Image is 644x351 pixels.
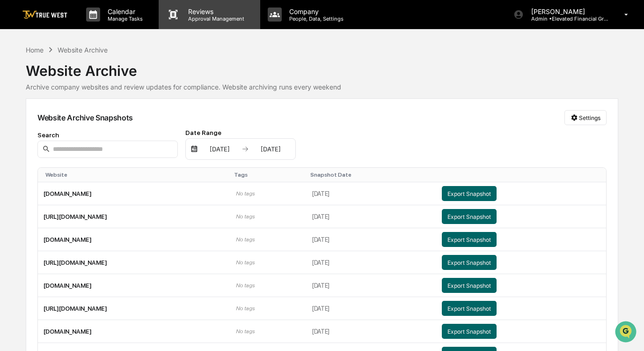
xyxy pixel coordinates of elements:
p: Company [282,7,348,15]
img: arrow right [241,145,249,153]
td: [DATE] [307,274,437,297]
p: How can we help? [9,20,170,35]
p: Reviews [181,7,249,15]
span: Pylon [93,159,113,166]
td: [DATE] [307,251,437,274]
td: [DATE] [307,320,437,343]
span: No tags [236,282,254,289]
button: Export Snapshot [442,232,497,247]
button: Export Snapshot [442,186,497,201]
span: Data Lookup [19,136,59,145]
p: People, Data, Settings [282,15,348,22]
img: calendar [190,145,198,153]
td: [DATE] [307,182,437,205]
div: Date Range [185,129,296,136]
div: 🖐️ [9,119,17,127]
button: Export Snapshot [442,301,497,316]
div: Search [37,131,178,139]
td: [DOMAIN_NAME] [38,182,230,205]
span: No tags [236,305,254,312]
div: [DATE] [251,145,291,153]
button: Export Snapshot [442,278,497,293]
td: [DOMAIN_NAME] [38,320,230,343]
a: 🗄️Attestations [64,114,120,131]
span: No tags [236,328,254,335]
button: Export Snapshot [442,255,497,270]
td: [URL][DOMAIN_NAME] [38,297,230,320]
div: Website Archive [58,46,108,54]
a: 🖐️Preclearance [6,114,64,131]
button: Settings [564,110,607,125]
div: Archive company websites and review updates for compliance. Website archiving runs every weekend [26,83,618,91]
div: 🔎 [9,137,17,144]
p: Manage Tasks [100,15,147,22]
div: Toggle SortBy [234,172,302,178]
td: [URL][DOMAIN_NAME] [38,205,230,228]
span: No tags [236,259,254,266]
p: Approval Management [181,15,249,22]
div: Website Archive [26,55,618,79]
img: logo [22,10,67,19]
div: Toggle SortBy [444,172,602,178]
div: Toggle SortBy [45,172,227,178]
span: No tags [236,190,254,197]
span: No tags [236,213,254,220]
td: [DOMAIN_NAME] [38,228,230,251]
img: 1746055101610-c473b297-6a78-478c-a979-82029cc54cd1 [9,72,26,89]
div: Toggle SortBy [310,172,433,178]
div: [DATE] [200,145,240,153]
td: [DOMAIN_NAME] [38,274,230,297]
div: Start new chat [32,72,154,81]
div: Home [26,46,44,54]
td: [DATE] [307,205,437,228]
button: Export Snapshot [442,324,497,339]
a: 🔎Data Lookup [6,132,63,149]
span: Preclearance [19,118,60,127]
span: Attestations [77,118,116,127]
td: [URL][DOMAIN_NAME] [38,251,230,274]
p: [PERSON_NAME] [524,7,611,15]
button: Start new chat [159,75,170,86]
div: We're available if you need us! [32,81,118,89]
div: 🗄️ [68,119,75,127]
button: Export Snapshot [442,209,497,224]
p: Calendar [100,7,147,15]
iframe: Open customer support [614,320,639,345]
td: [DATE] [307,228,437,251]
div: Website Archive Snapshots [37,113,133,122]
span: No tags [236,236,254,243]
a: Powered byPylon [66,158,113,166]
td: [DATE] [307,297,437,320]
p: Admin • Elevated Financial Group [524,15,611,22]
